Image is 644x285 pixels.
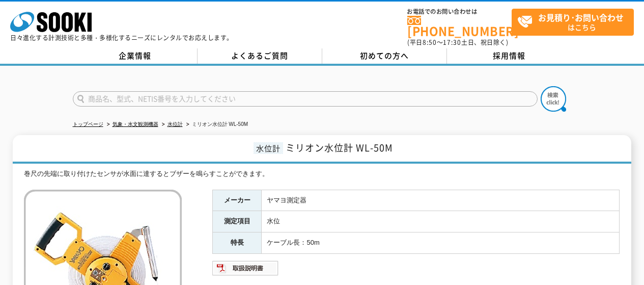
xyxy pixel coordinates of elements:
span: 17:30 [443,38,461,47]
span: 8:50 [423,38,437,47]
span: はこちら [517,9,633,35]
a: 水位計 [167,121,183,127]
strong: お見積り･お問い合わせ [538,11,624,23]
a: 企業情報 [73,48,198,64]
th: メーカー [213,190,262,211]
a: 初めての方へ [322,48,447,64]
th: 測定項目 [213,211,262,232]
span: ミリオン水位計 WL-50M [286,141,393,154]
input: 商品名、型式、NETIS番号を入力してください [73,91,538,107]
a: [PHONE_NUMBER] [407,16,512,37]
span: お電話でのお問い合わせは [407,9,512,15]
td: 水位 [262,211,620,232]
td: ケーブル長：50m [262,232,620,254]
div: 巻尺の先端に取り付けたセンサが水面に達するとブザーを鳴らすことができます。 [24,169,620,179]
span: 初めての方へ [360,50,409,61]
img: btn_search.png [541,86,566,112]
span: (平日 ～ 土日、祝日除く) [407,38,508,47]
span: 水位計 [254,142,283,154]
a: 気象・水文観測機器 [113,121,158,127]
a: 取扱説明書 [212,267,279,274]
img: 取扱説明書 [212,260,279,276]
a: 採用情報 [447,48,572,64]
a: トップページ [73,121,103,127]
li: ミリオン水位計 WL-50M [184,119,248,130]
p: 日々進化する計測技術と多種・多様化するニーズにレンタルでお応えします。 [10,35,233,41]
td: ヤマヨ測定器 [262,190,620,211]
a: よくあるご質問 [198,48,322,64]
a: お見積り･お問い合わせはこちら [512,9,634,36]
th: 特長 [213,232,262,254]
